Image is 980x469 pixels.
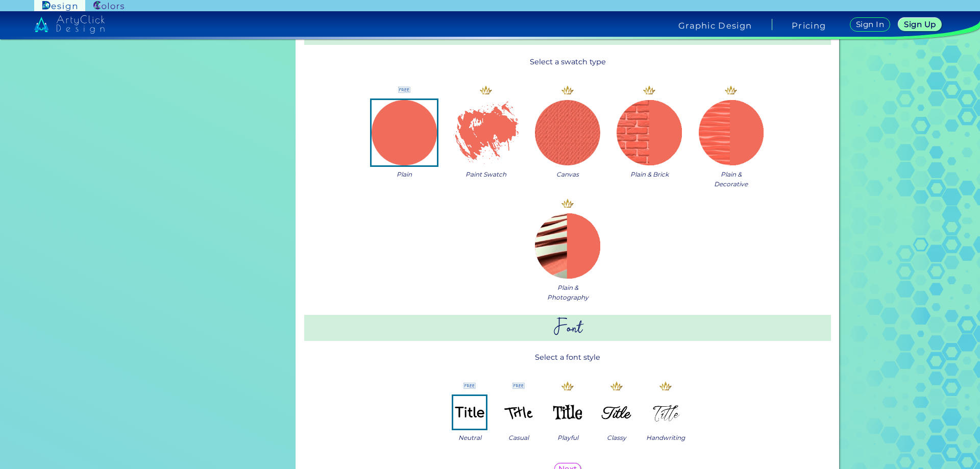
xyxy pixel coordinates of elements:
[557,433,578,442] span: Playful
[561,197,574,209] img: icon_premium_gold.svg
[725,84,737,96] img: icon_premium_gold.svg
[398,84,410,96] img: icon_free.svg
[502,396,535,429] img: ex-mb-font-style-2.png
[678,21,752,30] h4: Graphic Design
[698,100,764,165] img: ex-img-swatch-type-5.png
[463,380,476,392] img: icon_free.svg
[643,84,655,96] img: icon_premium_gold.svg
[610,380,623,392] img: icon_premium_gold.svg
[852,18,889,31] a: Sign In
[512,380,525,392] img: icon_free.svg
[453,100,519,165] img: ex-img-swatch-type-2.png
[304,52,831,71] p: Select a swatch type
[600,396,633,429] img: ex-mb-font-style-4.png
[543,283,592,302] span: Plain & Photography
[465,169,506,179] span: Paint Swatch
[304,315,831,341] h2: Font
[508,433,529,442] span: Casual
[561,84,574,96] img: icon_premium_gold.svg
[617,100,682,165] img: ex-img-swatch-type-4.png
[551,396,584,429] img: ex-mb-font-style-3.png
[535,100,600,165] img: ex-img-swatch-type-3.png
[453,396,486,429] img: ex-mb-font-style-1.png
[34,15,105,34] img: artyclick_design_logo_white_combined_path.svg
[905,21,934,28] h5: Sign Up
[304,19,831,45] h2: Swatches
[857,21,883,28] h5: Sign In
[397,169,412,179] span: Plain
[630,169,669,179] span: Plain & Brick
[706,169,755,189] span: Plain & Decorative
[607,433,626,442] span: Classy
[792,21,826,30] a: Pricing
[649,396,682,429] img: ex-mb-font-style-5.png
[556,169,579,179] span: Canvas
[659,380,672,392] img: icon_premium_gold.svg
[372,100,437,165] img: ex-img-swatch-type-1.png
[458,433,481,442] span: Neutral
[93,1,124,11] img: ArtyClick Colors logo
[304,348,831,367] p: Select a font style
[646,433,685,442] span: Handwriting
[535,213,600,279] img: ex-img-swatch-type-6.png
[480,84,492,96] img: icon_premium_gold.svg
[900,18,939,31] a: Sign Up
[561,380,574,392] img: icon_premium_gold.svg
